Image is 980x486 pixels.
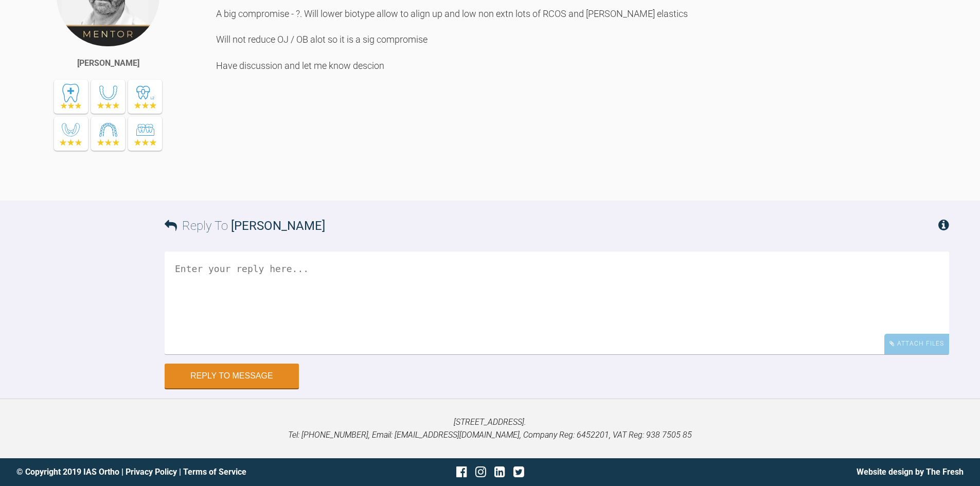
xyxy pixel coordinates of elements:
div: © Copyright 2019 IAS Ortho | | [16,465,332,479]
p: [STREET_ADDRESS]. Tel: [PHONE_NUMBER], Email: [EMAIL_ADDRESS][DOMAIN_NAME], Company Reg: 6452201,... [16,416,964,442]
h3: Reply To [165,216,325,236]
button: Reply to Message [165,364,299,388]
span: [PERSON_NAME] [231,219,325,233]
a: Privacy Policy [126,467,177,477]
a: Terms of Service [183,467,246,477]
div: [PERSON_NAME] [77,57,139,70]
a: Website design by The Fresh [857,467,964,477]
div: Attach Files [884,334,949,354]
